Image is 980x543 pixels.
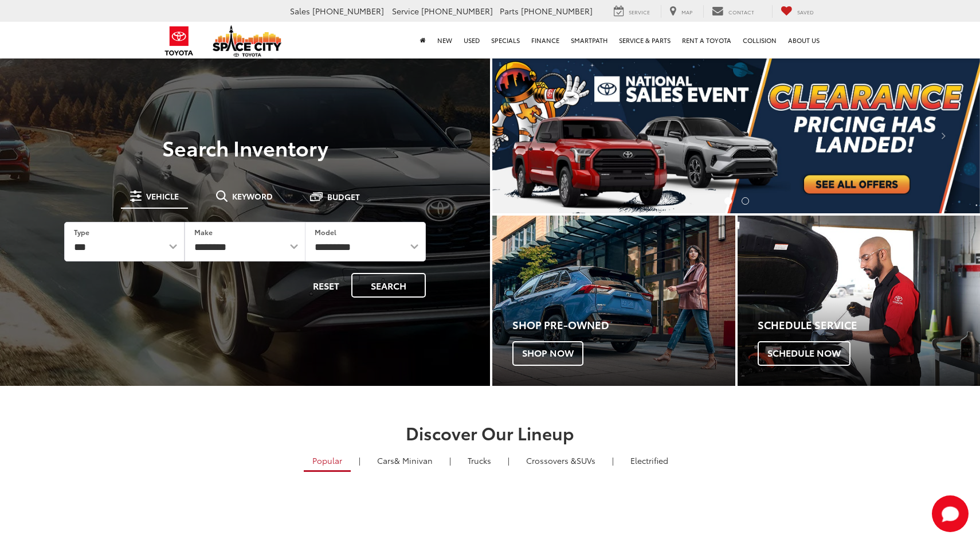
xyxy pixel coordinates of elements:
button: Click to view previous picture. [492,80,566,190]
a: Map [661,5,701,18]
h3: Search Inventory [48,136,442,159]
a: Finance [526,22,565,58]
a: My Saved Vehicles [772,5,822,18]
a: About Us [782,22,825,58]
li: | [505,455,512,466]
span: & Minivan [394,455,433,466]
li: | [609,455,617,466]
span: Crossovers & [526,455,577,466]
span: Map [681,8,692,15]
span: Vehicle [146,192,179,200]
a: Electrified [622,451,677,470]
h4: Shop Pre-Owned [512,319,735,331]
span: Parts [500,5,519,17]
a: SUVs [518,451,604,470]
a: Home [414,22,432,58]
a: Contact [703,5,763,18]
label: Model [315,227,336,237]
li: Go to slide number 1. [724,197,732,205]
div: Toyota [492,216,735,385]
img: Space City Toyota [213,25,281,57]
a: Shop Pre-Owned Shop Now [492,216,735,385]
span: Service [629,8,650,15]
svg: Start Chat [932,495,969,532]
button: Reset [303,273,349,298]
a: SmartPath [565,22,613,58]
a: Trucks [459,451,500,470]
a: Specials [485,22,526,58]
li: Go to slide number 2. [742,197,749,205]
span: Keyword [232,192,273,200]
a: Collision [737,22,782,58]
span: Contact [728,8,754,15]
label: Type [74,227,89,237]
span: Shop Now [512,341,583,365]
li: | [356,455,363,466]
a: Popular [304,451,351,472]
a: Service [605,5,658,18]
span: [PHONE_NUMBER] [421,5,493,17]
div: carousel slide number 1 of 2 [492,57,980,213]
label: Make [194,227,213,237]
a: Rent a Toyota [676,22,737,58]
section: Carousel section with vehicle pictures - may contain disclaimers. [492,57,980,213]
button: Search [351,273,426,298]
img: Toyota [158,22,201,60]
span: Service [392,5,419,17]
a: Cars [369,451,441,470]
span: Budget [327,193,360,201]
img: Clearance Pricing Has Landed [492,57,980,213]
li: | [446,455,454,466]
a: Service & Parts [613,22,676,58]
a: New [432,22,458,58]
span: [PHONE_NUMBER] [312,5,384,17]
span: Schedule Now [758,341,850,365]
span: Sales [290,5,310,17]
span: [PHONE_NUMBER] [521,5,593,17]
span: Saved [797,8,814,15]
h2: Discover Our Lineup [86,423,894,442]
button: Click to view next picture. [907,80,980,190]
button: Toggle Chat Window [932,495,969,532]
a: Used [458,22,485,58]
